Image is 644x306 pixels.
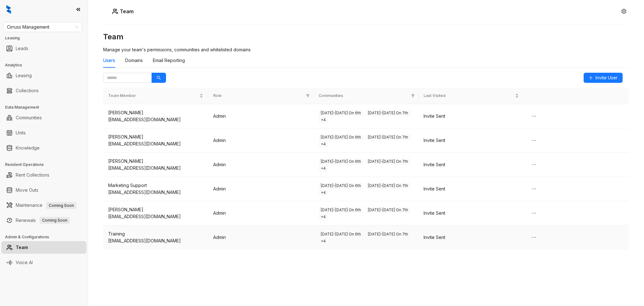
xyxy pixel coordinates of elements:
div: [EMAIL_ADDRESS][DOMAIN_NAME] [108,140,203,147]
span: Coming Soon [40,217,70,224]
span: ellipsis [531,162,536,167]
a: Leads [16,42,28,55]
div: Invite Sent [424,210,519,217]
div: Training [108,230,203,237]
div: Email Reporting [153,57,185,64]
span: Last Visited [424,93,514,99]
h3: Leasing [5,35,88,41]
div: Invite Sent [424,137,519,144]
li: Collections [1,84,86,97]
div: Domains [125,57,143,64]
img: logo [6,5,11,14]
span: [DATE]-[DATE] On 7th [366,158,410,165]
td: Admin [208,177,313,201]
li: Move Outs [1,184,86,196]
span: + 4 [319,165,328,172]
li: Team [1,241,86,254]
span: [DATE]-[DATE] On 6th [319,207,363,213]
h3: Analytics [5,62,88,68]
a: Leasing [16,69,32,82]
h3: Admin & Configurations [5,234,88,240]
div: Marketing Support [108,182,203,189]
div: [EMAIL_ADDRESS][DOMAIN_NAME] [108,116,203,123]
a: Voice AI [16,256,33,269]
span: + 4 [319,117,328,123]
span: search [157,76,161,80]
div: Invite Sent [424,113,519,120]
div: [EMAIL_ADDRESS][DOMAIN_NAME] [108,213,203,220]
span: Role [213,93,303,99]
h3: Team [103,32,629,42]
h5: Team [118,8,134,15]
a: RenewalsComing Soon [16,214,70,227]
td: Admin [208,201,313,225]
div: Invite Sent [424,161,519,168]
a: Knowledge [16,142,40,154]
span: Coming Soon [46,202,76,209]
div: [PERSON_NAME] [108,206,203,213]
span: [DATE]-[DATE] On 6th [319,134,363,140]
div: [PERSON_NAME] [108,109,203,116]
span: setting [621,9,626,14]
a: Communities [16,111,42,124]
span: plus [589,76,593,80]
li: Maintenance [1,199,86,212]
h3: Data Management [5,105,88,110]
span: + 4 [319,141,328,147]
td: Admin [208,104,313,128]
span: ellipsis [531,211,536,216]
th: Last Visited [419,88,524,104]
span: Invite User [596,74,618,81]
div: [EMAIL_ADDRESS][DOMAIN_NAME] [108,189,203,196]
span: Team Member [108,93,198,99]
span: [DATE]-[DATE] On 7th [366,134,410,140]
li: Knowledge [1,142,86,154]
span: filter [411,94,415,98]
span: ellipsis [531,186,536,191]
li: Rent Collections [1,169,86,181]
li: Voice AI [1,256,86,269]
div: Invite Sent [424,234,519,241]
a: Units [16,127,26,139]
li: Communities [1,111,86,124]
div: Invite Sent [424,185,519,192]
span: ellipsis [531,114,536,119]
li: Renewals [1,214,86,227]
span: [DATE]-[DATE] On 7th [366,207,410,213]
a: Move Outs [16,184,38,196]
td: Admin [208,153,313,177]
div: [EMAIL_ADDRESS][DOMAIN_NAME] [108,165,203,172]
span: [DATE]-[DATE] On 7th [366,231,410,237]
span: ellipsis [531,235,536,240]
span: + 4 [319,190,328,196]
div: [PERSON_NAME] [108,133,203,140]
button: Invite User [584,73,623,83]
a: Rent Collections [16,169,49,181]
span: Communities [319,93,408,99]
span: [DATE]-[DATE] On 7th [366,110,410,116]
li: Leasing [1,69,86,82]
span: Manage your team's permissions, communities and whitelisted domains [103,47,251,52]
div: [PERSON_NAME] [108,158,203,165]
span: filter [306,94,310,98]
span: ellipsis [531,138,536,143]
span: [DATE]-[DATE] On 6th [319,158,363,165]
h3: Resident Operations [5,162,88,167]
span: [DATE]-[DATE] On 6th [319,231,363,237]
img: Users [112,8,118,14]
span: [DATE]-[DATE] On 6th [319,183,363,189]
a: Collections [16,84,39,97]
li: Units [1,127,86,139]
td: Admin [208,225,313,250]
span: + 4 [319,238,328,244]
span: [DATE]-[DATE] On 7th [366,183,410,189]
span: [DATE]-[DATE] On 6th [319,110,363,116]
div: Users [103,57,115,64]
a: Team [16,241,28,254]
span: + 4 [319,214,328,220]
li: Leads [1,42,86,55]
span: filter [305,92,311,100]
span: Cirruss Management [7,22,78,32]
th: Role [208,88,313,104]
th: Team Member [103,88,208,104]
